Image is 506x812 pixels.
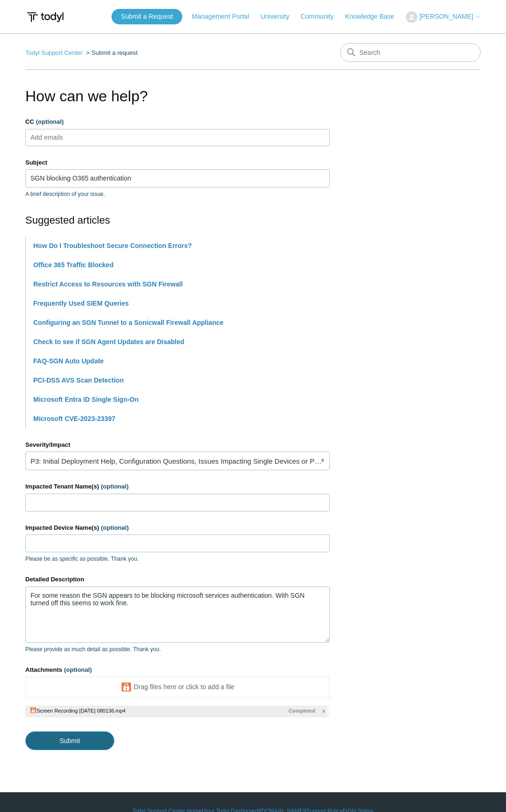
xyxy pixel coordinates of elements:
[340,43,481,62] input: Search
[64,666,92,673] span: (optional)
[27,130,83,144] input: Add emails
[25,8,65,26] img: Todyl Support Center Help Center home page
[33,376,124,384] a: PCI-DSS AVS Scan Detection
[322,707,325,715] span: x
[25,158,330,167] label: Subject
[33,280,183,288] a: Restrict Access to Resources with SGN Firewall
[25,49,82,56] a: Todyl Support Center
[112,9,182,24] a: Submit a Request
[25,117,330,127] label: CC
[101,524,129,531] span: (optional)
[25,440,330,450] label: Severity/Impact
[301,12,343,22] a: Community
[25,49,84,56] li: Todyl Support Center
[25,212,330,228] h2: Suggested articles
[345,12,404,22] a: Knowledge Base
[101,483,128,490] span: (optional)
[289,707,315,715] span: Completed
[33,338,184,346] a: Check to see if SGN Agent Updates are Disabled
[25,731,114,750] input: Submit
[33,415,115,422] a: Microsoft CVE-2023-23397
[84,49,138,56] li: Submit a request
[25,85,330,107] h1: How can we help?
[33,261,113,269] a: Office 365 Traffic Blocked
[25,555,330,563] p: Please be as specific as possible. Thank you.
[25,451,330,470] a: P3: Initial Deployment Help, Configuration Questions, Issues Impacting Single Devices or Past Out...
[25,523,330,533] label: Impacted Device Name(s)
[33,396,139,403] a: Microsoft Entra ID Single Sign-On
[406,11,481,23] button: [PERSON_NAME]
[36,118,64,125] span: (optional)
[33,357,104,365] a: FAQ-SGN Auto Update
[192,12,259,22] a: Management Portal
[25,575,330,584] label: Detailed Description
[260,12,298,22] a: University
[25,665,330,675] label: Attachments
[419,13,473,20] span: [PERSON_NAME]
[33,300,129,307] a: Frequently Used SIEM Queries
[25,482,330,491] label: Impacted Tenant Name(s)
[25,190,330,198] p: A brief description of your issue.
[33,319,223,326] a: Configuring an SGN Tunnel to a Sonicwall Firewall Appliance
[33,242,192,249] a: How Do I Troubleshoot Secure Connection Errors?
[25,645,330,654] p: Please provide as much detail as possible. Thank you.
